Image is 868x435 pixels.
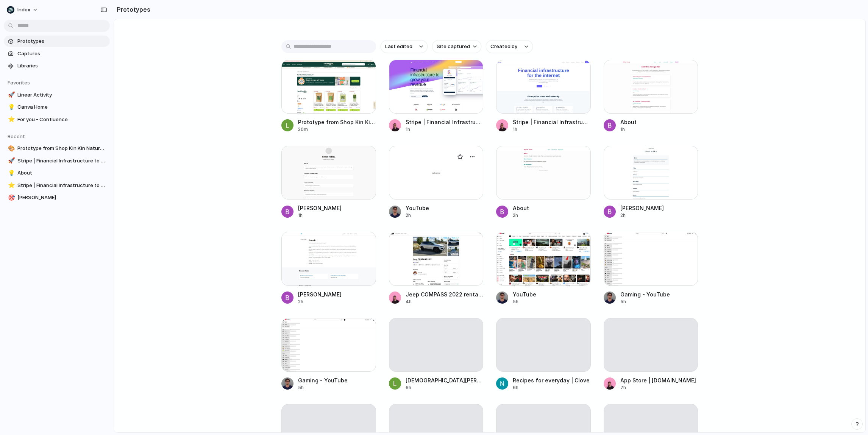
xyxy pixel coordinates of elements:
[8,144,13,153] div: 🎨
[17,194,107,201] span: [PERSON_NAME]
[8,193,13,202] div: 🎯
[298,118,376,126] div: Prototype from Shop Kin Kin Naturals Eco | Healthylife
[4,48,110,59] a: Captures
[513,212,529,219] div: 2h
[432,40,481,53] button: Site captured
[496,60,591,133] a: Stripe | Financial Infrastructure to Grow Your RevenueStripe | Financial Infrastructure to Grow Y...
[496,232,591,305] a: YouTubeYouTube5h
[7,182,14,189] button: ⭐
[389,60,484,133] a: Stripe | Financial Infrastructure to Grow Your RevenueStripe | Financial Infrastructure to Grow Y...
[4,36,110,47] a: Prototypes
[8,115,13,124] div: ⭐
[381,40,428,53] button: Last edited
[17,62,107,70] span: Libraries
[298,204,342,212] div: [PERSON_NAME]
[513,126,591,133] div: 1h
[17,50,107,58] span: Captures
[620,290,670,298] div: Gaming - YouTube
[406,290,484,298] div: Jeep COMPASS 2022 rental in [GEOGRAPHIC_DATA], [GEOGRAPHIC_DATA] by [PERSON_NAME] | [PERSON_NAME]
[406,376,484,384] div: [DEMOGRAPHIC_DATA][PERSON_NAME]
[620,298,670,305] div: 5h
[8,133,25,139] span: Recent
[4,192,110,203] a: 🎯[PERSON_NAME]
[7,116,14,123] button: ⭐
[7,157,14,165] button: 🚀
[496,318,591,391] a: Recipes for everyday | Clove6h
[298,384,348,391] div: 5h
[298,298,342,305] div: 2h
[281,232,376,305] a: Simon Kubica[PERSON_NAME]2h
[17,169,107,177] span: About
[17,145,107,152] span: Prototype from Shop Kin Kin Naturals Eco | Healthylife
[281,60,376,133] a: Prototype from Shop Kin Kin Naturals Eco | HealthylifePrototype from Shop Kin Kin Naturals Eco | ...
[17,116,107,123] span: For you - Confluence
[4,60,110,72] a: Libraries
[17,182,107,189] span: Stripe | Financial Infrastructure to Grow Your Revenue
[4,4,42,16] button: Index
[114,5,150,14] h2: Prototypes
[513,376,590,384] div: Recipes for everyday | Clove
[490,43,517,50] span: Created by
[604,232,698,305] a: Gaming - YouTubeGaming - YouTube5h
[620,118,637,126] div: About
[604,318,698,391] a: App Store | [DOMAIN_NAME]7h
[620,384,696,391] div: 7h
[620,204,664,212] div: [PERSON_NAME]
[298,212,342,219] div: 1h
[17,91,107,99] span: Linear Activity
[8,80,30,86] span: Favorites
[513,298,536,305] div: 5h
[406,118,484,126] div: Stripe | Financial Infrastructure to Grow Your Revenue
[604,146,698,219] a: Simon Kubica[PERSON_NAME]2h
[620,376,696,384] div: App Store | [DOMAIN_NAME]
[620,212,664,219] div: 2h
[8,156,13,165] div: 🚀
[4,114,110,125] a: ⭐For you - Confluence
[406,212,429,219] div: 2h
[604,60,698,133] a: AboutAbout1h
[7,194,14,201] button: 🎯
[389,232,484,305] a: Jeep COMPASS 2022 rental in Kalkallo, VIC by Antar P K. | TuroJeep COMPASS 2022 rental in [GEOGRA...
[389,146,484,219] a: YouTubeYouTube2h
[4,167,110,179] a: 💡About
[406,204,429,212] div: YouTube
[389,318,484,391] a: [DEMOGRAPHIC_DATA][PERSON_NAME]6h
[486,40,533,53] button: Created by
[385,43,412,50] span: Last edited
[513,290,536,298] div: YouTube
[17,157,107,165] span: Stripe | Financial Infrastructure to Grow Your Revenue
[4,101,110,113] a: 💡Canva Home
[8,169,13,178] div: 💡
[8,90,13,99] div: 🚀
[437,43,470,50] span: Site captured
[17,6,30,14] span: Index
[7,169,14,177] button: 💡
[513,384,590,391] div: 6h
[17,37,107,45] span: Prototypes
[4,143,110,154] a: 🎨Prototype from Shop Kin Kin Naturals Eco | Healthylife
[513,118,591,126] div: Stripe | Financial Infrastructure to Grow Your Revenue
[513,204,529,212] div: About
[281,146,376,219] a: Simon Kubica[PERSON_NAME]1h
[406,126,484,133] div: 1h
[298,376,348,384] div: Gaming - YouTube
[406,384,484,391] div: 6h
[298,126,376,133] div: 30m
[298,290,342,298] div: [PERSON_NAME]
[620,126,637,133] div: 1h
[8,103,13,112] div: 💡
[8,181,13,190] div: ⭐
[17,103,107,111] span: Canva Home
[4,89,110,101] a: 🚀Linear Activity
[496,146,591,219] a: AboutAbout2h
[7,145,14,152] button: 🎨
[7,103,14,111] button: 💡
[7,91,14,99] button: 🚀
[4,155,110,167] a: 🚀Stripe | Financial Infrastructure to Grow Your Revenue
[4,180,110,191] a: ⭐Stripe | Financial Infrastructure to Grow Your Revenue
[406,298,484,305] div: 4h
[281,318,376,391] a: Gaming - YouTubeGaming - YouTube5h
